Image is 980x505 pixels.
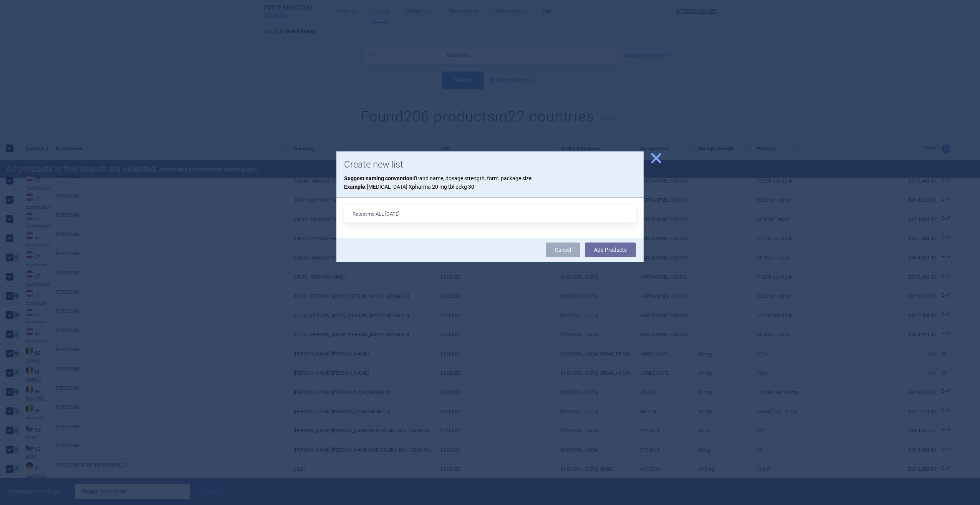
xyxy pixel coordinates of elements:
input: List name [344,205,636,223]
p: Brand name, dosage strength, form, package size [MEDICAL_DATA] Xpharma 20 mg tbl pckg 30 [344,174,636,191]
button: Add Products [585,243,636,257]
a: Cancel [546,243,580,257]
strong: Suggest naming convention: [344,175,414,181]
h1: Create new list [344,159,636,170]
strong: Example: [344,184,367,190]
